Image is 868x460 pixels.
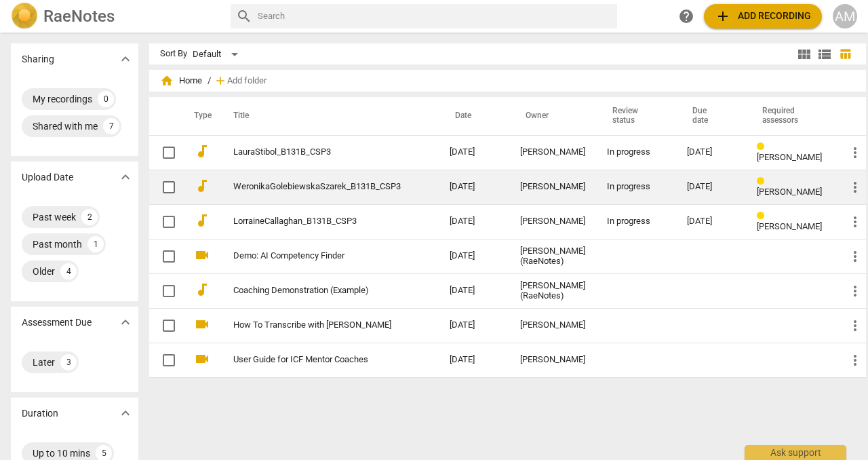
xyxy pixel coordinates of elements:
div: Past month [33,237,82,251]
td: [DATE] [439,170,509,204]
th: Title [217,97,439,135]
span: Add folder [227,76,267,86]
span: home [160,74,174,88]
span: add [715,8,731,24]
a: LorraineCallaghan_B131B_CSP3 [233,216,401,227]
th: Date [439,97,509,135]
span: audiotrack [194,178,210,194]
div: [PERSON_NAME] [520,182,585,192]
div: 2 [81,209,98,225]
div: Shared with me [33,119,98,133]
button: Table view [835,44,855,64]
input: Search [258,5,612,27]
div: [DATE] [687,182,735,192]
p: Duration [22,406,58,421]
span: Home [160,74,202,88]
span: [PERSON_NAME] [757,152,822,162]
div: Older [33,265,55,278]
div: [PERSON_NAME] (RaeNotes) [520,281,585,301]
span: Review status: in progress [757,211,770,221]
span: videocam [194,316,210,332]
div: Later [33,356,55,369]
span: videocam [194,247,210,263]
div: Default [193,43,243,65]
td: [DATE] [439,135,509,170]
button: Show more [115,312,136,332]
button: Upload [704,4,822,28]
p: Upload Date [22,170,73,185]
button: Show more [115,49,136,69]
div: [PERSON_NAME] [520,147,585,157]
div: 1 [87,236,104,252]
span: audiotrack [194,282,210,298]
span: view_module [796,46,812,62]
span: expand_more [117,314,134,330]
span: [PERSON_NAME] [757,187,822,197]
span: more_vert [847,179,863,195]
th: Review status [596,97,676,135]
div: 4 [60,263,77,280]
p: Sharing [22,52,54,66]
span: audiotrack [194,212,210,229]
img: Logo [11,3,38,30]
td: [DATE] [439,239,509,273]
span: expand_more [117,405,134,421]
th: Required assessors [746,97,836,135]
span: add [214,74,227,88]
a: Demo: AI Competency Finder [233,251,401,261]
div: [PERSON_NAME] (RaeNotes) [520,246,585,267]
span: expand_more [117,51,134,67]
span: help [678,8,694,24]
span: [PERSON_NAME] [757,221,822,231]
span: expand_more [117,169,134,185]
a: WeronikaGolebiewskaSzarek_B131B_CSP3 [233,182,401,192]
a: LogoRaeNotes [11,3,220,30]
div: 7 [103,118,119,134]
span: / [208,76,211,86]
th: Type [183,97,217,135]
p: Assessment Due [22,315,92,330]
div: [DATE] [687,216,735,227]
a: How To Transcribe with [PERSON_NAME] [233,320,401,330]
div: Ask support [745,445,846,460]
button: Show more [115,167,136,187]
button: List view [814,44,835,64]
div: My recordings [33,92,92,106]
div: [PERSON_NAME] [520,216,585,227]
span: more_vert [847,214,863,230]
td: [DATE] [439,273,509,308]
a: Coaching Demonstration (Example) [233,286,401,296]
div: Up to 10 mins [33,446,90,460]
td: [DATE] [439,343,509,377]
span: more_vert [847,283,863,299]
th: Owner [509,97,596,135]
span: more_vert [847,318,863,334]
span: videocam [194,351,210,367]
span: table_chart [839,47,852,60]
div: Sort By [160,49,187,59]
div: [PERSON_NAME] [520,320,585,330]
div: AM [833,4,857,28]
a: LauraStibol_B131B_CSP3 [233,147,401,157]
div: In progress [607,147,665,157]
span: audiotrack [194,143,210,159]
button: Tile view [794,44,814,64]
span: Review status: in progress [757,142,770,152]
span: more_vert [847,352,863,368]
button: Show more [115,403,136,423]
div: [DATE] [687,147,735,157]
div: Past week [33,210,76,224]
a: User Guide for ICF Mentor Coaches [233,355,401,365]
div: [PERSON_NAME] [520,355,585,365]
div: 0 [98,91,114,107]
a: Help [674,4,698,28]
span: more_vert [847,145,863,161]
span: more_vert [847,248,863,265]
h2: RaeNotes [43,7,115,26]
div: In progress [607,216,665,227]
span: search [236,8,252,24]
span: Add recording [715,8,811,24]
th: Due date [676,97,746,135]
span: view_list [816,46,833,62]
div: 3 [60,354,77,370]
